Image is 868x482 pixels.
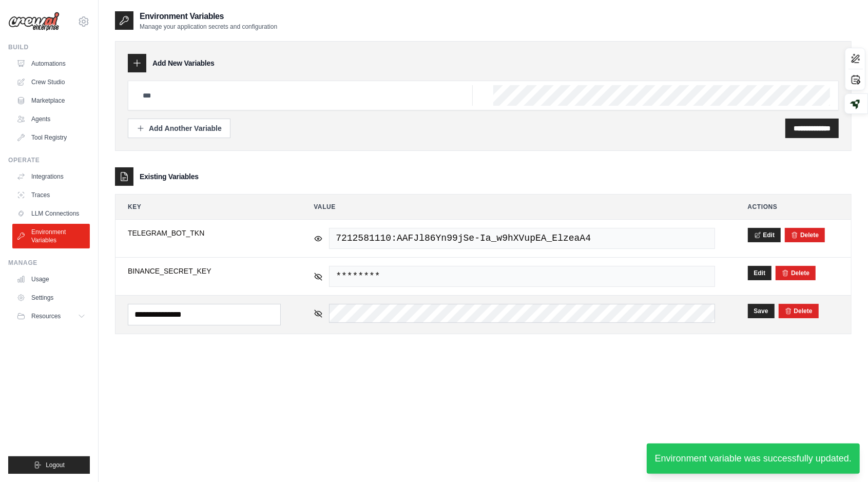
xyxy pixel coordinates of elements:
a: Environment Variables [12,224,90,248]
div: Environment variable was successfully updated. [647,444,860,474]
a: LLM Connections [12,205,90,222]
span: BINANCE_SECRET_KEY [128,266,281,276]
a: Usage [12,271,90,287]
div: Operate [8,156,90,164]
a: Marketplace [12,92,90,109]
h2: Environment Variables [140,10,277,23]
a: Traces [12,187,90,203]
button: Delete [791,231,819,239]
button: Delete [785,307,813,315]
button: Edit [748,266,772,280]
button: Save [748,304,775,318]
span: Resources [31,312,61,320]
a: Agents [12,111,90,127]
th: Key [115,195,293,219]
div: Build [8,43,90,51]
span: 7212581110:AAFJl86Yn99jSe-Ia_w9hXVupEA_ElzeaA4 [329,228,715,249]
a: Automations [12,55,90,72]
span: TELEGRAM_BOT_TKN [128,228,281,238]
h3: Existing Variables [140,171,199,182]
th: Actions [736,195,852,219]
a: Settings [12,290,90,306]
button: Logout [8,456,90,474]
div: Manage [8,259,90,267]
h3: Add New Variables [152,58,215,68]
button: Resources [12,308,90,324]
th: Value [301,195,727,219]
button: Delete [782,269,809,277]
button: Add Another Variable [128,119,230,138]
a: Tool Registry [12,129,90,146]
p: Manage your application secrets and configuration [140,23,277,31]
img: Logo [8,12,60,31]
div: Add Another Variable [137,123,222,133]
button: Edit [748,228,781,242]
span: Logout [46,461,65,469]
a: Integrations [12,168,90,185]
a: Crew Studio [12,74,90,90]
